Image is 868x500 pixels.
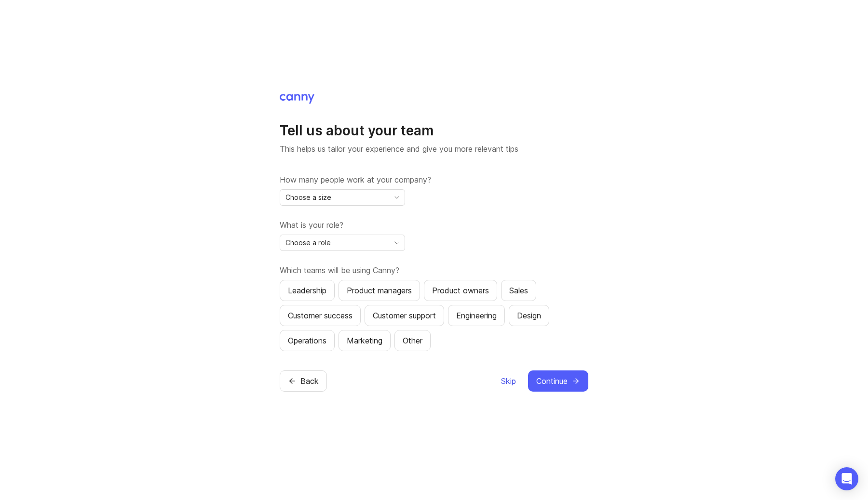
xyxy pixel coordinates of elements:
div: toggle menu [280,235,405,251]
div: Customer support [373,310,436,321]
label: How many people work at your company? [280,174,588,185]
button: Skip [501,370,516,392]
p: This helps us tailor your experience and give you more relevant tips [280,143,588,155]
button: Continue [528,370,588,392]
div: Engineering [456,310,497,321]
div: Sales [509,285,528,296]
div: Leadership [288,285,326,296]
span: Choose a size [285,192,331,203]
div: Operations [288,335,326,346]
div: Customer success [288,310,353,321]
span: Continue [536,375,568,387]
button: Leadership [280,280,335,301]
div: Open Intercom Messenger [835,467,858,490]
button: Sales [501,280,536,301]
button: Engineering [448,305,505,326]
h1: Tell us about your team [280,122,588,139]
button: Product owners [424,280,497,301]
button: Other [394,330,431,351]
button: Back [280,370,327,392]
button: Operations [280,330,335,351]
button: Customer success [280,305,361,326]
span: Back [300,375,319,387]
span: Choose a role [285,237,331,248]
label: What is your role? [280,219,588,231]
span: Skip [501,375,516,387]
div: Product managers [347,285,412,296]
div: Other [403,335,422,346]
div: toggle menu [280,189,405,206]
div: Product owners [432,285,489,296]
button: Product managers [339,280,420,301]
svg: toggle icon [389,194,405,201]
div: Design [517,310,541,321]
button: Marketing [339,330,391,351]
div: Marketing [347,335,382,346]
button: Customer support [365,305,444,326]
button: Design [509,305,549,326]
img: Canny Home [280,94,314,104]
label: Which teams will be using Canny? [280,264,588,276]
svg: toggle icon [389,239,405,247]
